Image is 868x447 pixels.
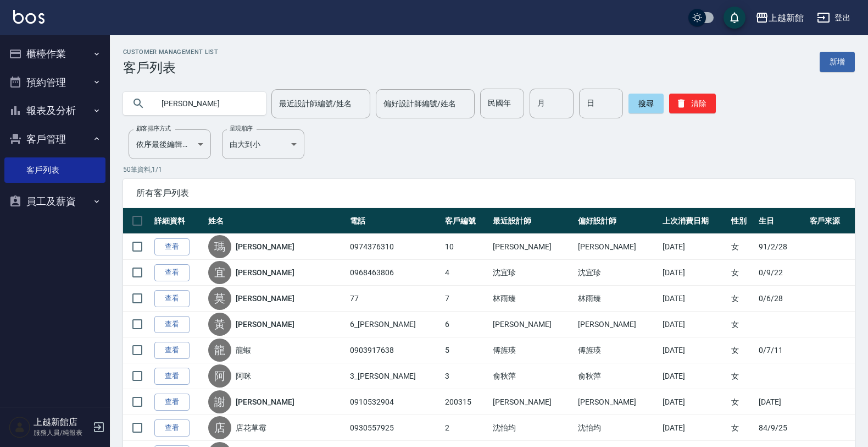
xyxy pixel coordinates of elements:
a: [PERSON_NAME] [236,267,294,278]
td: 0903917638 [347,337,442,363]
a: [PERSON_NAME] [236,293,294,304]
h2: Customer Management List [123,48,218,56]
th: 生日 [756,208,806,234]
div: 宜 [208,261,231,284]
td: 0/6/28 [756,286,806,312]
label: 呈現順序 [230,124,253,133]
th: 詳細資料 [152,208,205,234]
td: 沈怡均 [490,415,575,441]
a: [PERSON_NAME] [236,319,294,330]
td: [DATE] [660,312,728,337]
a: 查看 [154,238,190,255]
td: 女 [728,286,756,312]
td: 10 [442,234,490,260]
div: 上越新館 [769,11,804,25]
td: 2 [442,415,490,441]
td: 沈宜珍 [490,260,575,286]
td: 女 [728,415,756,441]
td: 0974376310 [347,234,442,260]
a: 新增 [820,52,855,72]
button: 登出 [813,8,855,28]
td: 3_[PERSON_NAME] [347,363,442,389]
th: 客戶來源 [807,208,855,234]
td: [DATE] [660,286,728,312]
td: 6_[PERSON_NAME] [347,312,442,337]
td: 林雨臻 [490,286,575,312]
input: 搜尋關鍵字 [154,89,257,118]
td: 傅旌瑛 [575,337,660,363]
td: [PERSON_NAME] [490,389,575,415]
td: 女 [728,260,756,286]
td: [DATE] [660,337,728,363]
td: 女 [728,234,756,260]
td: 84/9/25 [756,415,806,441]
img: Person [9,416,31,438]
span: 所有客戶列表 [136,188,842,199]
p: 服務人員/純報表 [34,428,90,438]
td: 200315 [442,389,490,415]
td: 5 [442,337,490,363]
a: 查看 [154,394,190,411]
button: 清除 [669,94,716,113]
td: 0968463806 [347,260,442,286]
td: 4 [442,260,490,286]
button: 搜尋 [628,94,664,113]
td: 傅旌瑛 [490,337,575,363]
button: 員工及薪資 [4,187,105,216]
a: 阿咪 [236,370,251,381]
td: 沈宜珍 [575,260,660,286]
td: [PERSON_NAME] [575,389,660,415]
td: [DATE] [660,363,728,389]
td: 沈怡均 [575,415,660,441]
th: 性別 [728,208,756,234]
a: 查看 [154,368,190,385]
td: 林雨臻 [575,286,660,312]
td: 女 [728,312,756,337]
td: 女 [728,337,756,363]
th: 最近設計師 [490,208,575,234]
th: 姓名 [205,208,347,234]
button: 客戶管理 [4,125,105,154]
td: 0910532904 [347,389,442,415]
button: 上越新館 [751,7,808,29]
div: 謝 [208,390,231,413]
td: 91/2/28 [756,234,806,260]
a: 查看 [154,316,190,333]
td: 女 [728,363,756,389]
td: 俞秋萍 [575,363,660,389]
img: Logo [13,10,44,24]
td: [PERSON_NAME] [575,312,660,337]
h5: 上越新館店 [34,417,90,428]
td: [PERSON_NAME] [490,312,575,337]
div: 由大到小 [222,129,304,159]
div: 莫 [208,287,231,310]
div: 黃 [208,313,231,336]
th: 客戶編號 [442,208,490,234]
td: [DATE] [660,260,728,286]
th: 偏好設計師 [575,208,660,234]
td: 3 [442,363,490,389]
a: 龍蝦 [236,345,251,356]
td: [DATE] [756,389,806,415]
h3: 客戶列表 [123,60,218,75]
div: 阿 [208,364,231,388]
button: 櫃檯作業 [4,40,105,68]
td: 0/9/22 [756,260,806,286]
td: [PERSON_NAME] [490,234,575,260]
div: 龍 [208,339,231,362]
td: 7 [442,286,490,312]
td: 俞秋萍 [490,363,575,389]
button: 預約管理 [4,68,105,97]
a: 查看 [154,419,190,437]
a: [PERSON_NAME] [236,241,294,252]
a: 查看 [154,290,190,307]
td: 6 [442,312,490,337]
th: 電話 [347,208,442,234]
td: 0/7/11 [756,337,806,363]
div: 瑪 [208,235,231,258]
td: 女 [728,389,756,415]
td: [DATE] [660,234,728,260]
label: 顧客排序方式 [136,124,171,133]
div: 店 [208,416,231,439]
a: 查看 [154,342,190,359]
